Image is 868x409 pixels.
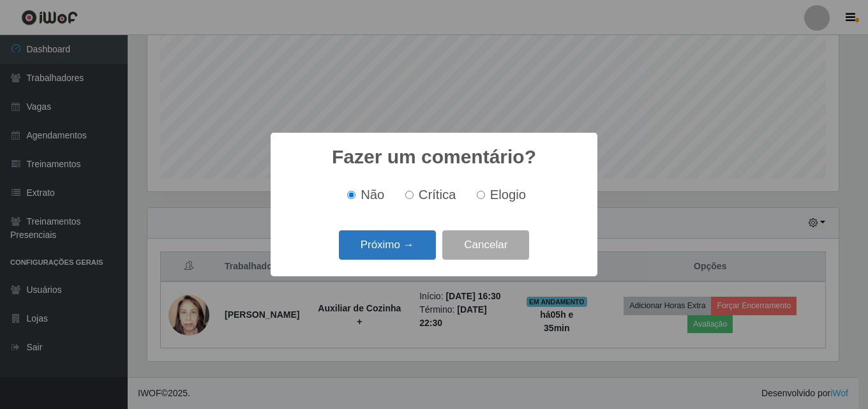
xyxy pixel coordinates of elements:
[405,191,414,199] input: Crítica
[477,191,485,199] input: Elogio
[332,145,536,168] h2: Fazer um comentário?
[442,230,529,260] button: Cancelar
[361,188,384,202] span: Não
[339,230,436,260] button: Próximo →
[490,188,526,202] span: Elogio
[419,188,456,202] span: Crítica
[347,191,355,199] input: Não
